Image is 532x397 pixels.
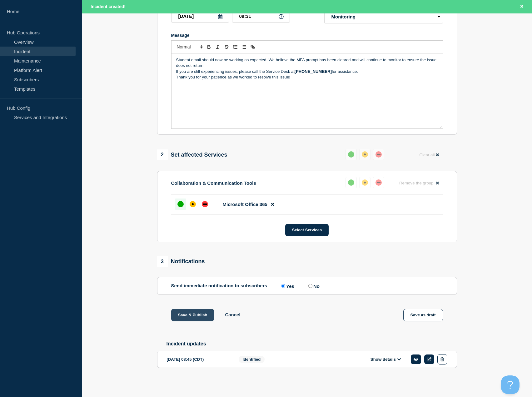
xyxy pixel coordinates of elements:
button: Select Services [285,224,329,236]
button: Remove the group [395,177,443,189]
p: Send immediate notification to subscribers [171,283,267,289]
button: affected [359,149,370,160]
button: down [373,177,384,188]
button: Toggle ordered list [231,43,240,51]
strong: [PHONE_NUMBER] [295,69,332,74]
span: Remove the group [399,181,434,185]
div: Message [172,53,443,128]
p: Collaboration & Communication Tools [171,180,256,186]
button: up [346,177,357,188]
button: Toggle bold text [205,43,213,51]
input: Yes [281,284,285,288]
div: Message [171,33,443,38]
div: [DATE] 08:45 (CDT) [167,354,229,364]
p: If you are still experiencing issues, please call the Service Desk at for assistance. [176,69,438,74]
button: Save & Publish [171,309,214,321]
label: No [307,283,320,289]
span: 2 [157,149,168,160]
p: Student email should now be working as expected. We believe the MFA prompt has been cleared and w... [176,57,438,69]
h2: Incident updates [167,341,457,347]
div: up [348,179,354,186]
span: Font size [174,43,205,51]
div: down [375,151,382,158]
div: Notifications [157,256,205,267]
span: Identified [239,356,265,363]
span: Microsoft Office 365 [223,202,267,207]
input: HH:MM [232,10,290,23]
div: Send immediate notification to subscribers [171,283,443,289]
div: down [375,179,382,186]
button: Toggle bulleted list [240,43,248,51]
button: down [373,149,384,160]
input: No [308,284,312,288]
div: affected [362,151,368,158]
select: Incident type [324,10,443,23]
div: Set affected Services [157,149,227,160]
div: up [177,201,184,207]
span: Incident created! [91,4,126,9]
input: YYYY-MM-DD [171,10,229,23]
p: Thank you for your patience as we worked to resolve this issue! [176,74,438,80]
button: Toggle italic text [213,43,222,51]
button: Close banner [518,3,526,10]
button: Cancel [225,312,240,317]
button: Toggle link [248,43,257,51]
span: 3 [157,256,168,267]
div: up [348,151,354,158]
div: affected [190,201,196,207]
div: affected [362,179,368,186]
button: Save as draft [403,309,443,321]
iframe: Help Scout Beacon - Open [501,375,520,394]
button: Show details [369,357,403,362]
button: affected [359,177,370,188]
button: Toggle strikethrough text [222,43,231,51]
div: down [202,201,208,207]
label: Yes [280,283,294,289]
button: Clear all [415,149,443,161]
button: up [346,149,357,160]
